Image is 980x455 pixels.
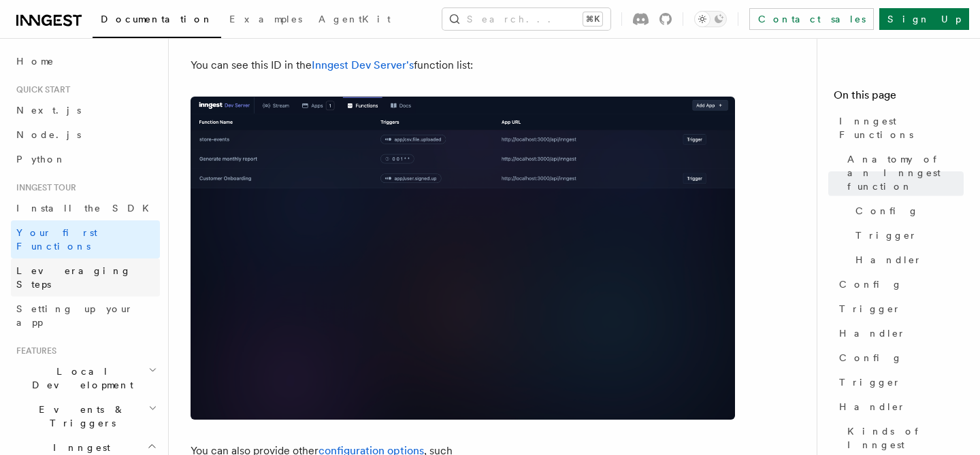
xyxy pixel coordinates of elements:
[855,204,919,218] span: Config
[839,302,901,316] span: Trigger
[850,248,964,272] a: Handler
[850,199,964,223] a: Config
[583,12,602,26] kbd: ⌘K
[16,303,133,328] span: Setting up your app
[312,58,414,71] a: Inngest Dev Server's
[16,129,81,140] span: Node.js
[847,152,964,193] span: Anatomy of an Inngest function
[834,346,964,370] a: Config
[834,272,964,297] a: Config
[11,84,70,95] span: Quick start
[442,8,610,30] button: Search...⌘K
[11,196,160,220] a: Install the SDK
[879,8,969,30] a: Sign Up
[11,147,160,171] a: Python
[842,147,964,199] a: Anatomy of an Inngest function
[839,114,964,141] span: Inngest Functions
[11,122,160,147] a: Node.js
[839,351,902,365] span: Config
[11,182,76,193] span: Inngest tour
[229,14,302,24] span: Examples
[749,8,874,30] a: Contact sales
[310,4,399,37] a: AgentKit
[11,346,56,356] span: Features
[16,154,66,165] span: Python
[850,223,964,248] a: Trigger
[11,359,160,397] button: Local Development
[834,87,964,109] h4: On this page
[839,400,906,414] span: Handler
[855,253,922,267] span: Handler
[16,203,157,214] span: Install the SDK
[834,321,964,346] a: Handler
[16,54,54,68] span: Home
[11,397,160,435] button: Events & Triggers
[855,229,917,242] span: Trigger
[16,227,97,252] span: Your first Functions
[834,370,964,394] a: Trigger
[839,375,901,389] span: Trigger
[16,105,81,116] span: Next.js
[11,297,160,335] a: Setting up your app
[11,365,148,392] span: Local Development
[191,56,735,75] p: You can see this ID in the function list:
[839,277,902,291] span: Config
[11,98,160,122] a: Next.js
[16,265,131,290] span: Leveraging Steps
[834,109,964,147] a: Inngest Functions
[221,4,310,37] a: Examples
[191,97,735,420] img: Screenshot of the Inngest Dev Server interface showing three functions listed under the 'Function...
[694,11,727,27] button: Toggle dark mode
[11,258,160,297] a: Leveraging Steps
[834,297,964,321] a: Trigger
[839,326,906,340] span: Handler
[93,4,221,38] a: Documentation
[834,394,964,419] a: Handler
[11,220,160,258] a: Your first Functions
[318,14,391,24] span: AgentKit
[101,14,213,24] span: Documentation
[11,49,160,73] a: Home
[11,403,148,430] span: Events & Triggers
